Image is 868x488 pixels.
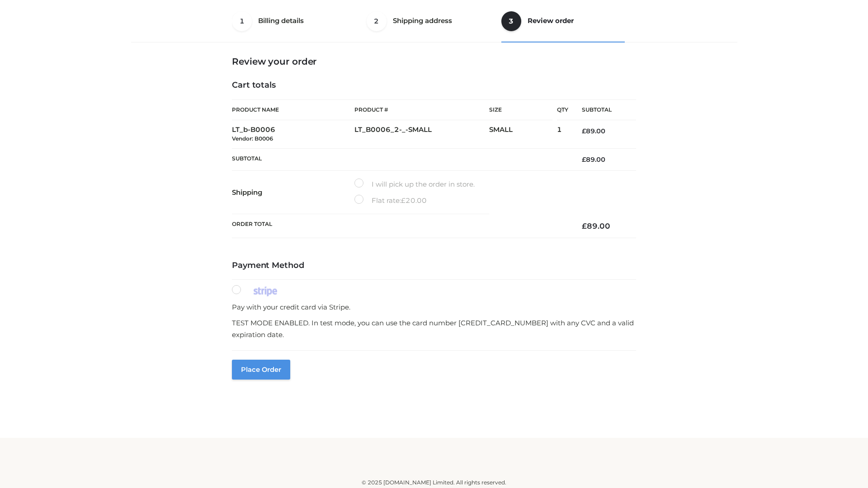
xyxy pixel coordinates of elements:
span: £ [582,221,587,230]
th: Product Name [232,99,354,120]
td: 1 [557,120,568,149]
p: Pay with your credit card via Stripe. [232,301,636,313]
td: LT_B0006_2-_-SMALL [354,120,489,149]
th: Subtotal [568,100,636,120]
small: Vendor: B0006 [232,135,273,142]
td: SMALL [489,120,557,149]
td: LT_b-B0006 [232,120,354,149]
span: £ [582,127,586,135]
p: TEST MODE ENABLED. In test mode, you can use the card number [CREDIT_CARD_NUMBER] with any CVC an... [232,317,636,340]
button: Place order [232,360,290,380]
h4: Cart totals [232,80,636,90]
bdi: 20.00 [401,196,427,205]
h4: Payment Method [232,261,636,271]
div: © 2025 [DOMAIN_NAME] Limited. All rights reserved. [134,478,734,487]
bdi: 89.00 [582,127,605,135]
span: £ [582,155,586,164]
th: Qty [557,99,568,120]
th: Product # [354,99,489,120]
label: Flat rate: [354,195,427,206]
bdi: 89.00 [582,221,610,230]
span: £ [401,196,406,205]
th: Order Total [232,214,568,238]
bdi: 89.00 [582,155,605,164]
th: Subtotal [232,148,568,170]
th: Size [489,100,552,120]
th: Shipping [232,171,354,214]
h3: Review your order [232,56,636,67]
label: I will pick up the order in store. [354,178,475,190]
